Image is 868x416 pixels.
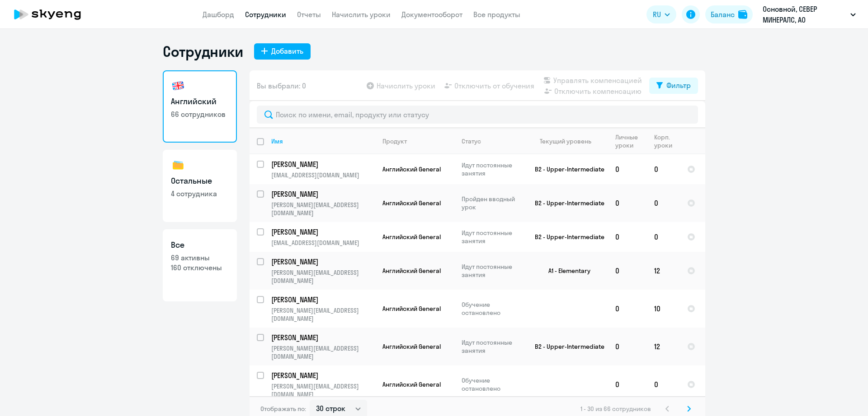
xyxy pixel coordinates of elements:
[271,227,375,237] a: [PERSON_NAME]
[245,10,286,19] a: Сотрудники
[271,159,373,169] p: [PERSON_NAME]
[171,175,229,187] h3: Остальные
[171,239,229,251] h3: Все
[462,137,481,145] div: Статус
[382,267,441,275] span: Английский General
[271,201,375,217] p: [PERSON_NAME][EMAIL_ADDRESS][DOMAIN_NAME]
[608,290,647,328] td: 0
[382,137,407,145] div: Продукт
[271,333,373,342] p: [PERSON_NAME]
[608,184,647,222] td: 0
[462,161,524,177] p: Идут постоянные занятия
[163,70,237,143] a: Английский66 сотрудников
[647,365,680,403] td: 0
[271,189,375,199] a: [PERSON_NAME]
[462,195,524,211] p: Пройден вводный урок
[540,137,591,145] div: Текущий уровень
[271,137,283,145] div: Имя
[271,333,375,342] a: [PERSON_NAME]
[608,365,647,403] td: 0
[203,10,234,19] a: Дашборд
[271,137,375,145] div: Имя
[524,328,608,365] td: B2 - Upper-Intermediate
[711,9,735,20] div: Баланс
[382,342,441,351] span: Английский General
[608,328,647,365] td: 0
[738,10,747,19] img: balance
[271,257,373,267] p: [PERSON_NAME]
[171,109,229,119] p: 66 сотрудников
[163,229,237,301] a: Все69 активны160 отключены
[646,5,676,23] button: RU
[462,263,524,279] p: Идут постоянные занятия
[271,382,375,398] p: [PERSON_NAME][EMAIL_ADDRESS][DOMAIN_NAME]
[524,252,608,290] td: A1 - Elementary
[271,227,373,237] p: [PERSON_NAME]
[171,79,185,93] img: english
[615,133,646,149] div: Личные уроки
[608,154,647,184] td: 0
[171,189,229,199] p: 4 сотрудника
[171,158,185,172] img: others
[473,10,520,19] a: Все продукты
[653,9,661,20] span: RU
[271,295,375,305] a: [PERSON_NAME]
[163,42,243,60] h1: Сотрудники
[332,10,391,19] a: Начислить уроки
[297,10,321,19] a: Отчеты
[271,257,375,267] a: [PERSON_NAME]
[171,253,229,263] p: 69 активны
[271,268,375,285] p: [PERSON_NAME][EMAIL_ADDRESS][DOMAIN_NAME]
[271,171,375,179] p: [EMAIL_ADDRESS][DOMAIN_NAME]
[271,46,303,56] div: Добавить
[382,305,441,313] span: Английский General
[666,80,691,91] div: Фильтр
[647,252,680,290] td: 12
[462,300,524,317] p: Обучение остановлено
[163,150,237,222] a: Остальные4 сотрудника
[580,405,651,413] span: 1 - 30 из 66 сотрудников
[271,370,375,380] a: [PERSON_NAME]
[171,263,229,273] p: 160 отключены
[758,4,860,25] button: Основной, СЕВЕР МИНЕРАЛС, АО
[524,222,608,252] td: B2 - Upper-Intermediate
[260,405,306,413] span: Отображать по:
[615,133,638,149] div: Личные уроки
[462,338,524,355] p: Идут постоянные занятия
[462,229,524,245] p: Идут постоянные занятия
[647,222,680,252] td: 0
[382,380,441,388] span: Английский General
[649,78,698,94] button: Фильтр
[654,133,679,149] div: Корп. уроки
[524,184,608,222] td: B2 - Upper-Intermediate
[257,80,306,91] span: Вы выбрали: 0
[654,133,672,149] div: Корп. уроки
[608,222,647,252] td: 0
[524,154,608,184] td: B2 - Upper-Intermediate
[257,106,698,124] input: Поиск по имени, email, продукту или статусу
[647,184,680,222] td: 0
[271,306,375,323] p: [PERSON_NAME][EMAIL_ADDRESS][DOMAIN_NAME]
[462,376,524,393] p: Обучение остановлено
[271,239,375,247] p: [EMAIL_ADDRESS][DOMAIN_NAME]
[171,96,229,107] h3: Английский
[647,154,680,184] td: 0
[271,159,375,169] a: [PERSON_NAME]
[271,370,373,380] p: [PERSON_NAME]
[382,199,441,207] span: Английский General
[401,10,462,19] a: Документооборот
[382,165,441,173] span: Английский General
[462,137,524,145] div: Статус
[271,295,373,305] p: [PERSON_NAME]
[271,344,375,361] p: [PERSON_NAME][EMAIL_ADDRESS][DOMAIN_NAME]
[382,233,441,241] span: Английский General
[271,189,373,199] p: [PERSON_NAME]
[608,252,647,290] td: 0
[763,4,847,25] p: Основной, СЕВЕР МИНЕРАЛС, АО
[254,43,311,60] button: Добавить
[705,5,753,23] button: Балансbalance
[382,137,454,145] div: Продукт
[647,328,680,365] td: 12
[531,137,608,145] div: Текущий уровень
